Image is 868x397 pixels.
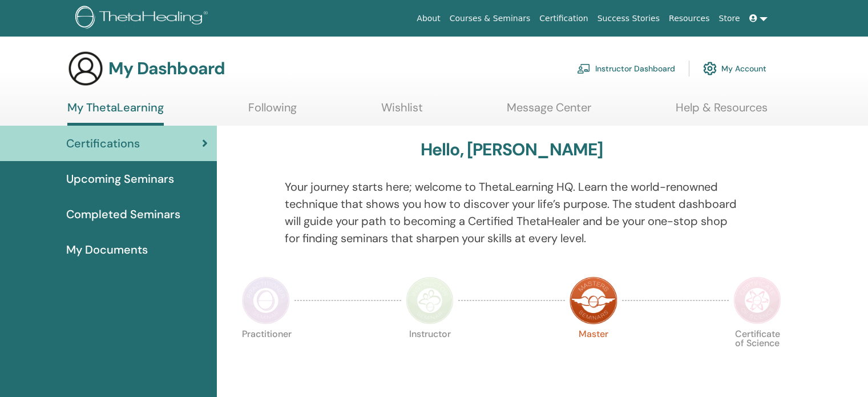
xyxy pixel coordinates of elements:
a: Store [714,8,745,29]
img: Practitioner [242,276,290,324]
p: Master [570,330,617,378]
p: Practitioner [242,330,290,378]
h3: My Dashboard [108,58,225,79]
a: Courses & Seminars [445,8,535,29]
img: chalkboard-teacher.svg [577,63,591,74]
img: Master [570,276,617,324]
a: Wishlist [381,101,423,123]
a: Help & Resources [676,101,768,123]
a: Resources [664,8,714,29]
a: Following [248,101,297,123]
a: Certification [535,8,592,29]
span: Upcoming Seminars [66,170,174,187]
span: Completed Seminars [66,206,180,223]
img: Certificate of Science [733,276,781,324]
a: Success Stories [593,8,664,29]
a: My ThetaLearning [67,101,164,126]
h3: Hello, [PERSON_NAME] [421,139,603,160]
p: Instructor [406,330,454,378]
span: Certifications [66,135,140,152]
img: generic-user-icon.jpg [67,50,104,87]
span: My Documents [66,241,148,258]
p: Your journey starts here; welcome to ThetaLearning HQ. Learn the world-renowned technique that sh... [285,178,739,247]
a: My Account [703,56,766,81]
img: logo.png [75,6,212,31]
p: Certificate of Science [733,330,781,378]
a: About [412,8,445,29]
a: Instructor Dashboard [577,56,675,81]
a: Message Center [507,101,591,123]
img: cog.svg [703,59,717,78]
img: Instructor [406,276,454,324]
